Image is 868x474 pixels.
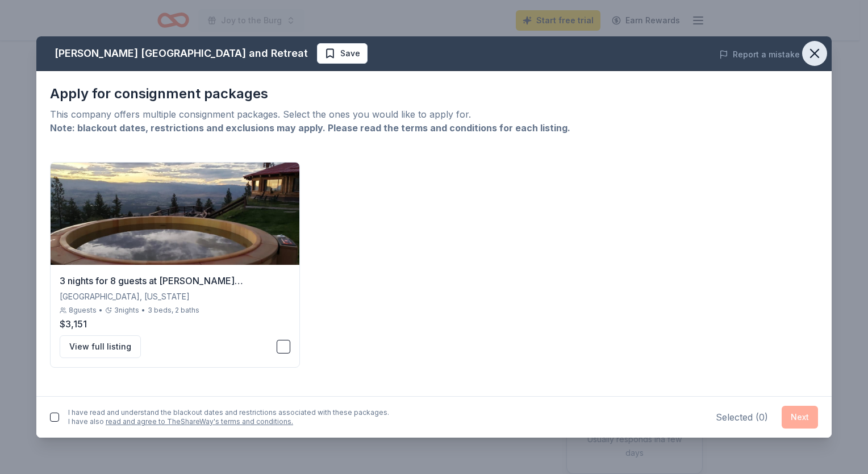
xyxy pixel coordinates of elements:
span: 3 nights [114,306,139,315]
div: This company offers multiple consignment packages. Select the ones you would like to apply for. [50,107,818,121]
div: I have read and understand the blackout dates and restrictions associated with these packages. I ... [68,408,389,426]
button: Save [317,43,368,64]
div: • [141,306,145,315]
div: • [99,306,103,315]
button: Report a mistake [719,48,800,61]
span: 8 guests [69,306,97,315]
div: [PERSON_NAME] [GEOGRAPHIC_DATA] and Retreat [55,44,308,63]
div: Selected ( 0 ) [716,410,768,424]
a: read and agree to TheShareWay's terms and conditions. [106,417,293,426]
div: Note: blackout dates, restrictions and exclusions may apply. Please read the terms and conditions... [50,121,818,135]
button: View full listing [60,335,141,358]
span: Save [340,47,360,60]
div: $3,151 [60,317,290,331]
div: 3 beds, 2 baths [148,306,199,315]
img: 3 nights for 8 guests at Downing Mountain Lodge [51,163,299,265]
div: Apply for consignment packages [50,85,818,103]
div: [GEOGRAPHIC_DATA], [US_STATE] [60,290,290,303]
div: 3 nights for 8 guests at [PERSON_NAME][GEOGRAPHIC_DATA] [60,274,290,288]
